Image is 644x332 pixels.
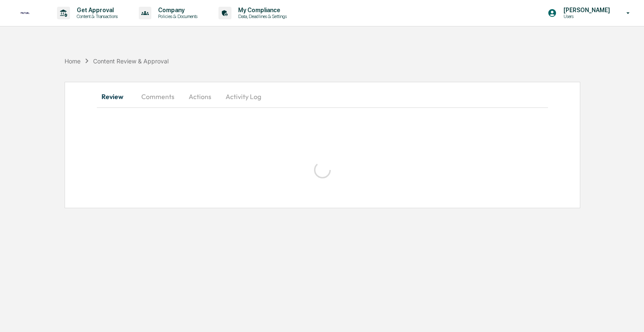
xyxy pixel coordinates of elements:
img: logo [20,12,40,14]
button: Review [97,86,135,107]
button: Actions [181,86,219,107]
p: Company [151,7,202,13]
p: My Compliance [231,7,291,13]
div: secondary tabs example [97,86,548,107]
button: Comments [135,86,181,107]
p: [PERSON_NAME] [557,7,614,13]
p: Data, Deadlines & Settings [231,13,291,19]
div: Home [65,58,80,65]
button: Activity Log [219,86,268,107]
p: Content & Transactions [70,13,122,19]
p: Policies & Documents [151,13,202,19]
div: Content Review & Approval [93,58,169,65]
p: Users [557,13,614,19]
p: Get Approval [70,7,122,13]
